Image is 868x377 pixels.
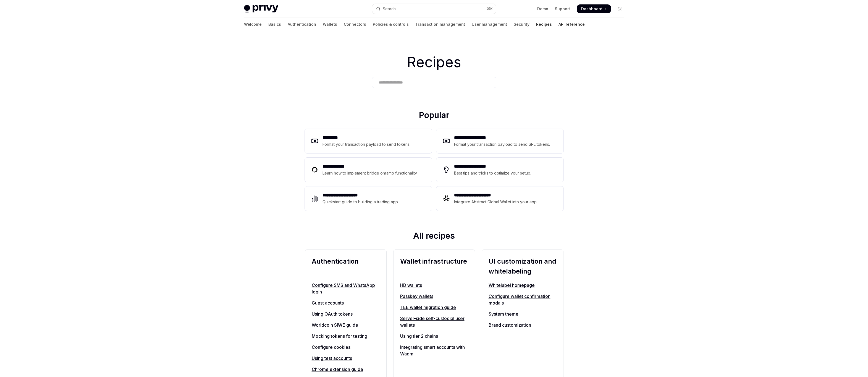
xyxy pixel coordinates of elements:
div: Quickstart guide to building a trading app. [322,199,399,205]
a: Demo [537,6,548,12]
a: Transaction management [415,18,465,31]
a: Chrome extension guide [312,366,380,373]
div: Search... [383,6,398,12]
a: Authentication [288,18,316,31]
h2: Authentication [312,256,380,276]
span: Dashboard [581,6,602,12]
button: Toggle dark mode [615,4,624,13]
div: Format your transaction payload to send tokens. [322,141,411,148]
a: Configure SMS and WhatsApp login [312,282,380,295]
div: Best tips and tricks to optimize your setup. [454,170,532,176]
a: Using tier 2 chains [400,333,468,339]
a: Recipes [536,18,552,31]
a: Basics [268,18,281,31]
a: Brand customization [489,322,557,328]
a: HD wallets [400,282,468,288]
a: Dashboard [577,4,611,13]
a: Server-side self-custodial user wallets [400,315,468,328]
div: Format your transaction payload to send SPL tokens. [454,141,550,148]
a: Policies & controls [373,18,409,31]
a: Worldcoin SIWE guide [312,322,380,328]
h2: UI customization and whitelabeling [489,256,557,276]
a: Connectors [344,18,366,31]
a: Mocking tokens for testing [312,333,380,339]
a: User management [472,18,507,31]
a: Passkey wallets [400,293,468,300]
a: Configure cookies [312,344,380,350]
a: Using OAuth tokens [312,311,380,317]
h2: All recipes [305,231,563,243]
div: Integrate Abstract Global Wallet into your app. [454,199,538,205]
a: Guest accounts [312,300,380,306]
span: ⌘ K [487,7,493,11]
a: Integrating smart accounts with Wagmi [400,344,468,357]
a: Security [514,18,529,31]
a: System theme [489,311,557,317]
a: Welcome [244,18,262,31]
a: Whitelabel homepage [489,282,557,288]
a: Wallets [323,18,337,31]
h2: Wallet infrastructure [400,256,468,276]
a: API reference [558,18,585,31]
a: Using test accounts [312,355,380,362]
a: Support [555,6,570,12]
a: **** **** ***Learn how to implement bridge onramp functionality. [305,158,432,182]
h2: Popular [305,110,563,122]
img: light logo [244,5,278,13]
button: Open search [372,4,496,14]
a: **** ****Format your transaction payload to send tokens. [305,129,432,153]
a: Configure wallet confirmation modals [489,293,557,306]
a: TEE wallet migration guide [400,304,468,311]
div: Learn how to implement bridge onramp functionality. [322,170,419,176]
